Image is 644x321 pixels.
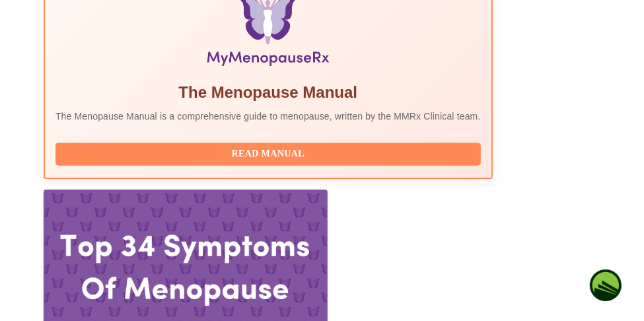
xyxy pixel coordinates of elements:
a: Read Manual [55,147,484,159]
button: Read Manual [55,143,481,166]
h5: The Menopause Manual [55,82,481,103]
span: Read Manual [69,146,468,162]
p: The Menopause Manual is a comprehensive guide to menopause, written by the MMRx Clinical team. [55,110,481,123]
